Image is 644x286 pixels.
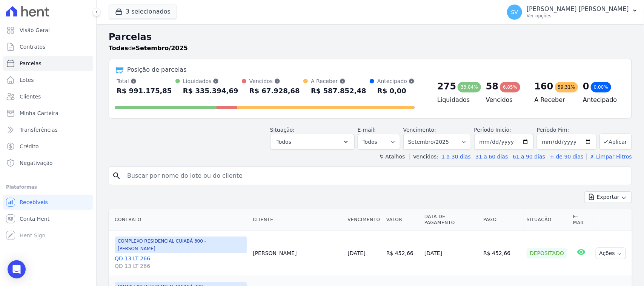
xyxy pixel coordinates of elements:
div: R$ 991.175,85 [117,85,172,97]
label: Vencidos: [410,154,438,160]
td: [PERSON_NAME] [250,231,344,276]
input: Buscar por nome do lote ou do cliente [123,168,629,183]
div: Depositado [527,248,567,258]
div: Liquidados [183,77,238,85]
div: 58 [486,80,498,92]
th: Cliente [250,209,344,231]
a: + de 90 dias [550,154,584,160]
a: Lotes [3,72,93,88]
span: Clientes [20,93,41,100]
a: Contratos [3,39,93,54]
label: Vencimento: [403,127,436,133]
div: 0 [583,80,589,92]
a: Crédito [3,139,93,154]
div: Posição de parcelas [127,65,187,74]
a: 31 a 60 dias [475,154,508,160]
div: Vencidos [249,77,300,85]
div: 160 [535,80,553,92]
span: Parcelas [20,60,41,67]
h4: A Receber [535,95,571,105]
div: 6,85% [500,82,520,92]
a: [DATE] [347,250,365,256]
label: ↯ Atalhos [379,154,405,160]
button: Exportar [584,191,632,203]
span: Contratos [20,43,45,51]
th: Contrato [109,209,250,231]
h4: Liquidados [437,95,474,105]
span: SV [511,9,518,15]
i: search [112,171,121,180]
th: Situação [524,209,570,231]
label: Período Inicío: [474,127,511,133]
strong: Todas [109,45,128,52]
p: [PERSON_NAME] [PERSON_NAME] [527,5,629,13]
span: Minha Carteira [20,109,58,117]
h4: Vencidos [486,95,523,105]
td: R$ 452,66 [480,231,524,276]
td: [DATE] [421,231,480,276]
th: Pago [480,209,524,231]
div: R$ 67.928,68 [249,85,300,97]
p: de [109,44,188,53]
div: 59,31% [555,82,578,92]
div: R$ 0,00 [377,85,415,97]
div: Total [117,77,172,85]
td: R$ 452,66 [383,231,421,276]
div: Open Intercom Messenger [8,260,26,278]
a: 1 a 30 dias [442,154,471,160]
label: E-mail: [358,127,376,133]
span: Visão Geral [20,26,50,34]
a: 61 a 90 dias [513,154,545,160]
span: Negativação [20,159,53,167]
button: Todos [270,134,355,150]
a: QD 13 LT 266QD 13 LT 266 [115,255,247,270]
span: COMPLEXO RESIDENCIAL CUIABÁ 300 - [PERSON_NAME] [115,237,247,253]
label: Situação: [270,127,295,133]
div: A Receber [311,77,366,85]
strong: Setembro/2025 [136,45,188,52]
span: Transferências [20,126,58,134]
a: Minha Carteira [3,106,93,121]
span: Crédito [20,143,39,150]
span: Todos [277,137,291,146]
div: 275 [437,80,456,92]
div: 33,84% [458,82,481,92]
th: E-mail [570,209,593,231]
div: R$ 587.852,48 [311,85,366,97]
div: Plataformas [6,183,90,192]
a: Recebíveis [3,195,93,210]
a: Negativação [3,155,93,171]
div: Antecipado [377,77,415,85]
h4: Antecipado [583,95,619,105]
button: Ações [596,248,626,259]
span: Conta Hent [20,215,49,223]
a: Parcelas [3,56,93,71]
a: Conta Hent [3,211,93,226]
a: ✗ Limpar Filtros [587,154,632,160]
span: QD 13 LT 266 [115,262,247,270]
button: Aplicar [599,134,632,150]
h2: Parcelas [109,30,632,44]
th: Data de Pagamento [421,209,480,231]
a: Visão Geral [3,23,93,38]
div: R$ 335.394,69 [183,85,238,97]
label: Período Fim: [537,126,596,134]
span: Lotes [20,76,34,84]
a: Transferências [3,122,93,137]
th: Valor [383,209,421,231]
div: 0,00% [591,82,611,92]
button: 3 selecionados [109,5,177,19]
a: Clientes [3,89,93,104]
button: SV [PERSON_NAME] [PERSON_NAME] Ver opções [501,2,644,23]
p: Ver opções [527,13,629,19]
span: Recebíveis [20,198,48,206]
th: Vencimento [344,209,383,231]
